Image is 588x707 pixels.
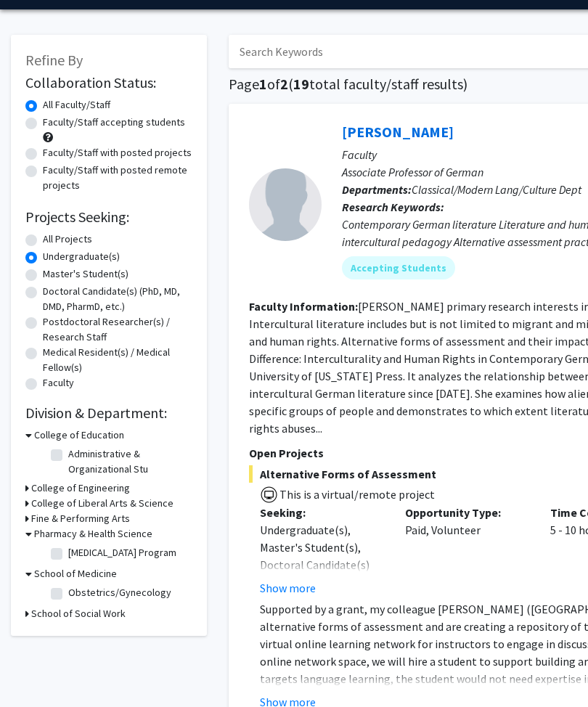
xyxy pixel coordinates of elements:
[43,345,192,375] label: Medical Resident(s) / Medical Fellow(s)
[31,496,173,511] h3: College of Liberal Arts & Science
[31,481,130,496] h3: College of Engineering
[342,256,455,279] mat-chip: Accepting Students
[280,75,288,93] span: 2
[25,404,192,422] h2: Division & Department:
[68,585,171,600] label: Obstetrics/Gynecology
[43,232,92,247] label: All Projects
[43,284,192,314] label: Doctoral Candidate(s) (PhD, MD, DMD, PharmD, etc.)
[43,249,120,264] label: Undergraduate(s)
[25,208,192,226] h2: Projects Seeking:
[43,163,192,193] label: Faculty/Staff with posted remote projects
[259,75,267,93] span: 1
[68,446,189,477] label: Administrative & Organizational Stu
[43,314,192,345] label: Postdoctoral Researcher(s) / Research Staff
[412,182,581,197] span: Classical/Modern Lang/Culture Dept
[31,606,126,621] h3: School of Social Work
[25,51,83,69] span: Refine By
[34,566,117,581] h3: School of Medicine
[31,511,130,526] h3: Fine & Performing Arts
[260,504,383,521] p: Seeking:
[34,428,124,443] h3: College of Education
[342,200,444,214] b: Research Keywords:
[293,75,309,93] span: 19
[249,299,358,314] b: Faculty Information:
[25,74,192,91] h2: Collaboration Status:
[260,521,383,608] div: Undergraduate(s), Master's Student(s), Doctoral Candidate(s) (PhD, MD, DMD, PharmD, etc.)
[405,504,528,521] p: Opportunity Type:
[43,375,74,391] label: Faculty
[260,579,316,597] button: Show more
[11,642,62,696] iframe: Chat
[342,123,454,141] a: [PERSON_NAME]
[278,487,435,502] span: This is a virtual/remote project
[394,504,539,597] div: Paid, Volunteer
[342,182,412,197] b: Departments:
[43,266,128,282] label: Master's Student(s)
[43,115,185,130] label: Faculty/Staff accepting students
[34,526,152,542] h3: Pharmacy & Health Science
[43,97,110,113] label: All Faculty/Staff
[43,145,192,160] label: Faculty/Staff with posted projects
[68,545,176,560] label: [MEDICAL_DATA] Program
